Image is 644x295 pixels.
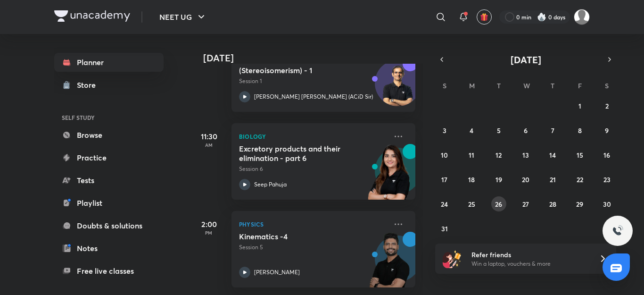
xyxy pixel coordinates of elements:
[437,123,452,138] button: August 3, 2025
[572,196,587,211] button: August 29, 2025
[54,171,164,190] a: Tests
[491,123,506,138] button: August 5, 2025
[254,93,373,101] p: [PERSON_NAME] [PERSON_NAME] (ACiD Sir)
[441,224,448,233] abbr: August 31, 2025
[545,123,560,138] button: August 7, 2025
[550,175,556,184] abbr: August 21, 2025
[464,172,479,187] button: August 18, 2025
[477,9,492,25] button: avatar
[518,172,533,187] button: August 20, 2025
[551,126,554,135] abbr: August 7, 2025
[239,56,356,75] h5: Conformational Isomerism (Stereoisomerism) - 1
[518,196,533,211] button: August 27, 2025
[239,219,387,230] p: Physics
[612,225,623,236] img: ttu
[470,126,473,135] abbr: August 4, 2025
[54,148,164,167] a: Practice
[522,175,529,184] abbr: August 20, 2025
[54,126,164,144] a: Browse
[578,81,582,90] abbr: Friday
[443,249,462,268] img: referral
[549,151,556,160] abbr: August 14, 2025
[190,131,228,142] h5: 11:30
[480,13,488,21] img: avatar
[239,131,387,142] p: Biology
[511,53,541,66] span: [DATE]
[537,12,546,22] img: streak
[518,123,533,138] button: August 6, 2025
[469,81,475,90] abbr: Monday
[491,147,506,162] button: August 12, 2025
[603,175,611,184] abbr: August 23, 2025
[577,175,583,184] abbr: August 22, 2025
[605,81,609,90] abbr: Saturday
[522,151,529,160] abbr: August 13, 2025
[54,194,164,212] a: Playlist
[599,98,614,113] button: August 2, 2025
[468,200,475,209] abbr: August 25, 2025
[578,101,581,110] abbr: August 1, 2025
[572,98,587,113] button: August 1, 2025
[441,175,447,184] abbr: August 17, 2025
[497,81,501,90] abbr: Tuesday
[491,196,506,211] button: August 26, 2025
[437,172,452,187] button: August 17, 2025
[576,200,583,209] abbr: August 29, 2025
[495,200,502,209] abbr: August 26, 2025
[545,196,560,211] button: August 28, 2025
[491,172,506,187] button: August 19, 2025
[599,172,614,187] button: August 23, 2025
[54,216,164,235] a: Doubts & solutions
[443,126,446,135] abbr: August 3, 2025
[551,81,554,90] abbr: Thursday
[545,147,560,162] button: August 14, 2025
[599,123,614,138] button: August 9, 2025
[441,151,448,160] abbr: August 10, 2025
[239,165,387,173] p: Session 6
[469,151,474,160] abbr: August 11, 2025
[203,52,425,64] h4: [DATE]
[603,151,610,160] abbr: August 16, 2025
[54,10,130,22] img: Company Logo
[578,126,582,135] abbr: August 8, 2025
[54,110,164,126] h6: SELF STUDY
[605,126,609,135] abbr: August 9, 2025
[599,147,614,162] button: August 16, 2025
[190,142,228,148] p: AM
[154,8,213,26] button: NEET UG
[495,151,502,160] abbr: August 12, 2025
[239,144,356,163] h5: Excretory products and their elimination - part 6
[464,196,479,211] button: August 25, 2025
[495,175,502,184] abbr: August 19, 2025
[190,219,228,230] h5: 2:00
[524,126,528,135] abbr: August 6, 2025
[464,147,479,162] button: August 11, 2025
[605,101,609,110] abbr: August 2, 2025
[54,53,164,72] a: Planner
[523,81,530,90] abbr: Wednesday
[441,200,448,209] abbr: August 24, 2025
[54,76,164,94] a: Store
[522,200,529,209] abbr: August 27, 2025
[448,53,603,66] button: [DATE]
[375,65,421,110] img: Avatar
[54,261,164,280] a: Free live classes
[239,232,356,241] h5: Kinematics -4
[443,81,446,90] abbr: Sunday
[437,221,452,236] button: August 31, 2025
[54,10,130,24] a: Company Logo
[549,200,556,209] abbr: August 28, 2025
[599,196,614,211] button: August 30, 2025
[239,243,387,252] p: Session 5
[437,147,452,162] button: August 10, 2025
[239,77,387,85] p: Session 1
[254,268,300,277] p: [PERSON_NAME]
[437,196,452,211] button: August 24, 2025
[468,175,475,184] abbr: August 18, 2025
[574,9,590,25] img: Divya rakesh
[577,151,583,160] abbr: August 15, 2025
[54,239,164,258] a: Notes
[572,172,587,187] button: August 22, 2025
[572,147,587,162] button: August 15, 2025
[254,180,287,189] p: Seep Pahuja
